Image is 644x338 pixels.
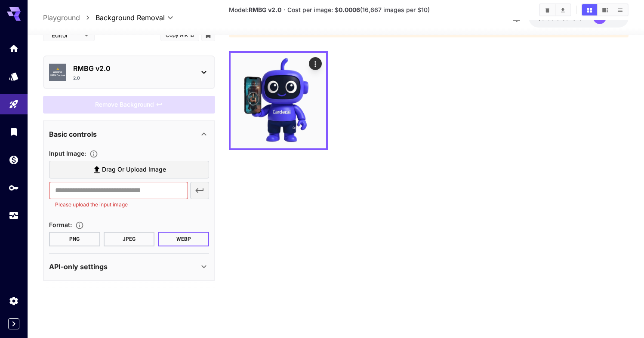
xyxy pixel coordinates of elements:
div: Wallet [9,154,19,165]
button: Specifies the input image to be processed. [86,150,102,158]
p: API-only settings [49,261,108,272]
span: NSFW Content [50,74,65,77]
label: Drag or upload image [49,161,209,178]
div: Home [9,43,19,54]
button: PNG [49,232,100,246]
span: Background Removal [96,12,165,23]
img: HLtKsAogkZ616n40nEY5YDh3RcyOtKTHOSJWPyPDkiVj8q6asLEEgTFEUAAAAAAAAAAAAAAAAAAAAAAAAAGtAAAAAAAAAAAAA... [231,53,326,148]
button: Choose the file format for the output image. [72,221,87,229]
div: Basic controls [49,124,209,144]
nav: breadcrumb [43,12,96,23]
p: 2.0 [73,75,80,81]
b: RMBG v2.0 [249,6,281,13]
span: Input Image : [49,150,86,157]
p: Please upload the input image [55,200,182,209]
p: · [283,5,286,15]
span: Cost per image: $ (16,667 images per $10) [287,6,430,13]
button: Clear Images [540,4,555,15]
div: Usage [9,210,19,221]
div: Clear ImagesDownload All [539,3,571,16]
button: JPEG [104,232,155,246]
span: Format : [49,221,72,228]
div: Actions [309,57,322,70]
div: Show images in grid viewShow images in video viewShow images in list view [581,3,629,16]
div: API-only settings [49,256,209,277]
b: 0.0006 [339,6,360,13]
button: Show images in grid view [582,4,597,15]
div: Settings [9,295,19,306]
button: Show images in video view [598,4,613,15]
p: Basic controls [49,129,97,139]
div: Library [9,126,19,137]
span: credits left [556,14,586,22]
button: Expand sidebar [8,318,19,329]
span: Drag or upload image [102,164,166,175]
div: Models [9,71,19,82]
span: Warning: [53,71,62,74]
span: ⚠️ [56,68,59,71]
p: RMBG v2.0 [73,63,192,74]
button: Download All [555,4,570,15]
div: API Keys [9,182,19,193]
span: Model: [229,6,281,13]
div: ⚠️Warning:NSFW ContentRMBG v2.02.0 [49,60,209,85]
span: $6.03 [537,14,556,22]
button: WEBP [158,232,209,246]
a: Playground [43,12,80,23]
div: Playground [9,99,19,110]
button: Show images in list view [613,4,628,15]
